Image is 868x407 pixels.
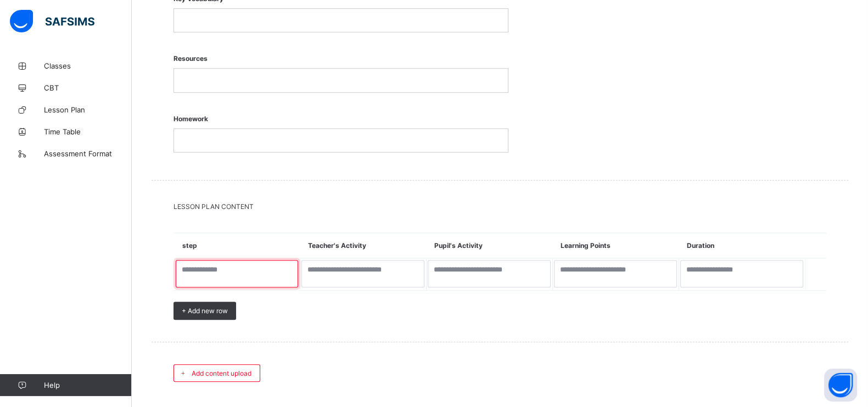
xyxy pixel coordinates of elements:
[300,233,426,258] th: Teacher's Activity
[173,202,826,211] span: LESSON PLAN CONTENT
[824,369,857,402] button: Open asap
[426,233,552,258] th: Pupil's Activity
[44,83,132,92] span: CBT
[10,10,94,33] img: safsims
[44,381,131,389] span: Help
[552,233,679,258] th: Learning Points
[174,233,300,258] th: step
[182,307,228,315] span: + Add new row
[44,149,132,158] span: Assessment Format
[192,369,251,377] span: Add content upload
[173,109,508,128] span: Homework
[44,61,132,70] span: Classes
[44,127,132,136] span: Time Table
[679,233,805,258] th: Duration
[173,49,508,68] span: Resources
[44,105,132,114] span: Lesson Plan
